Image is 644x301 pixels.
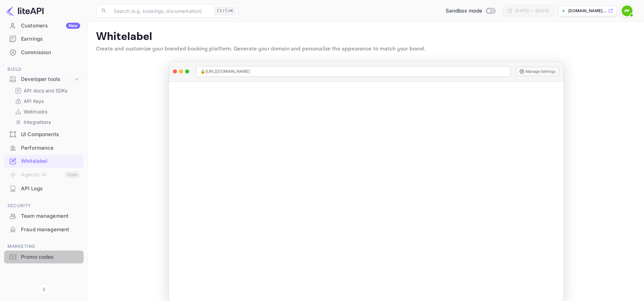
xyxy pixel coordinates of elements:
[4,73,84,85] div: Developer tools
[21,226,80,234] div: Fraud management
[443,7,498,15] div: Switch to Production mode
[215,6,236,15] div: Ctrl+K
[4,33,84,46] div: Earnings
[12,96,81,106] div: API Keys
[15,87,78,94] a: API docs and SDKs
[38,283,50,296] button: Collapse navigation
[66,23,80,29] div: New
[4,223,84,236] a: Fraud management
[21,49,80,57] div: Commission
[4,223,84,236] div: Fraud management
[4,210,84,222] a: Team management
[15,119,78,126] a: Integrations
[21,185,80,193] div: API Logs
[21,144,80,152] div: Performance
[21,212,80,220] div: Team management
[15,98,78,105] a: API Keys
[4,182,84,195] div: API Logs
[4,202,84,210] span: Security
[4,128,84,141] a: UI Components
[4,243,84,250] span: Marketing
[516,67,559,76] button: Manage Settings
[12,107,81,116] div: Webhooks
[446,7,483,15] span: Sandbox mode
[24,119,51,126] p: Integrations
[12,86,81,95] div: API docs and SDKs
[21,76,73,83] div: Developer tools
[110,4,212,18] input: Search (e.g. bookings, documentation)
[4,19,84,33] div: CustomersNew
[4,46,84,59] a: Commission
[21,131,80,138] div: UI Components
[515,8,549,14] div: [DATE] — [DATE]
[4,142,84,154] a: Performance
[4,19,84,32] a: CustomersNew
[5,5,44,16] img: LiteAPI logo
[4,142,84,155] div: Performance
[4,66,84,73] span: Build
[15,108,78,115] a: Webhooks
[4,251,84,263] a: Promo codes
[200,68,250,74] span: 🔒 [URL][DOMAIN_NAME]
[96,30,636,44] p: Whitelabel
[21,22,80,30] div: Customers
[21,157,80,165] div: Whitelabel
[4,182,84,195] a: API Logs
[24,108,47,115] p: Webhooks
[12,117,81,127] div: Integrations
[4,155,84,167] a: Whitelabel
[4,33,84,45] a: Earnings
[24,98,44,105] p: API Keys
[24,87,68,94] p: API docs and SDKs
[21,35,80,43] div: Earnings
[96,45,636,53] p: Create and customize your branded booking platform. Generate your domain and personalize the appe...
[21,253,80,261] div: Promo codes
[622,5,632,16] img: pavlos pavlos
[568,8,607,14] p: [DOMAIN_NAME]...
